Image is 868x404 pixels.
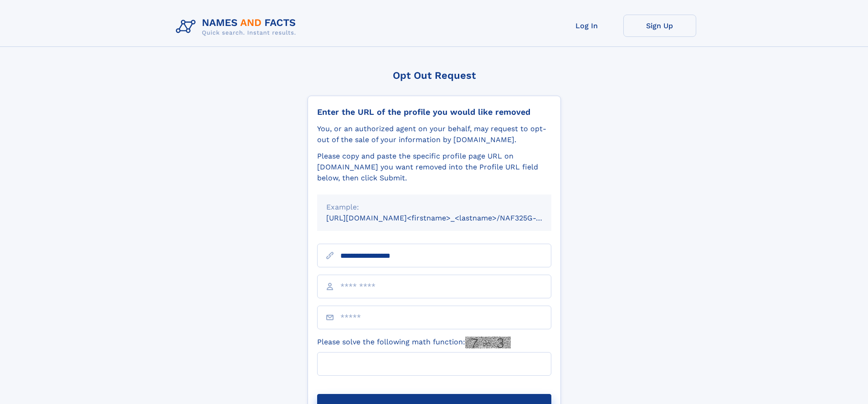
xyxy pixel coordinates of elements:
div: Example: [326,202,542,213]
img: Logo Names and Facts [172,15,303,39]
label: Please solve the following math function: [317,337,511,348]
div: Please copy and paste the specific profile page URL on [DOMAIN_NAME] you want removed into the Pr... [317,151,551,184]
small: [URL][DOMAIN_NAME]<firstname>_<lastname>/NAF325G-xxxxxxxx [326,214,569,222]
a: Sign Up [623,15,696,37]
div: Enter the URL of the profile you would like removed [317,107,551,117]
div: You, or an authorized agent on your behalf, may request to opt-out of the sale of your informatio... [317,123,551,145]
a: Log In [550,15,623,37]
div: Opt Out Request [308,70,561,81]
